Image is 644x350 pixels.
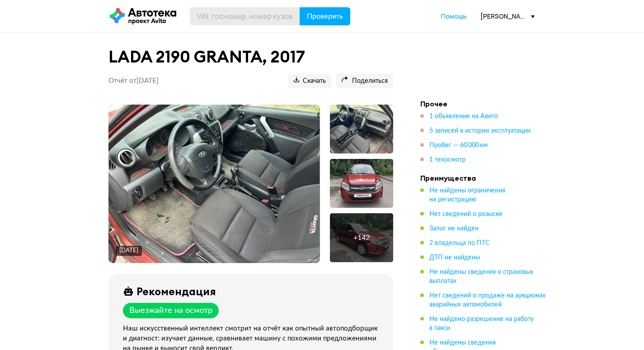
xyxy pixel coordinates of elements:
span: Залог не найден [429,225,479,232]
span: Проверить [307,13,343,20]
button: Проверить [300,7,350,25]
span: Не найдены ограничения на регистрацию [429,187,505,203]
span: Нет сведений о продаже на аукционах аварийных автомобилей [429,292,545,308]
span: Помощь [441,12,467,20]
img: Main car [108,105,320,263]
span: Поделиться [341,77,388,86]
span: ДТП не найдены [429,254,480,261]
span: Нет сведений о розыске [429,211,503,217]
h1: LADA 2190 GRANTA, 2017 [108,47,393,67]
button: Скачать [288,74,331,88]
h4: Прочее [420,99,547,108]
button: Поделиться [336,74,393,88]
span: Скачать [294,77,326,86]
a: Помощь [441,12,467,21]
span: Пробег — 60 000 км [429,142,488,149]
p: Отчёт от [DATE] [108,77,159,86]
span: Не найдены сведения о страховых выплатах [429,269,533,284]
h4: Преимущества [420,173,547,182]
span: 2 владельца по ПТС [429,240,490,246]
span: 1 объявление на Авито [429,113,498,120]
div: Рекомендация [136,285,216,297]
span: 5 записей в истории эксплуатации [429,128,531,134]
div: [DATE] [119,247,138,255]
span: 1 техосмотр [429,157,465,163]
input: VIN, госномер, номер кузова [190,7,300,25]
div: [PERSON_NAME][EMAIL_ADDRESS][DOMAIN_NAME] [480,12,535,20]
div: + 142 [353,233,370,242]
span: Не найдено разрешение на работу в такси [429,316,534,331]
div: Выезжайте на осмотр [129,306,212,316]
